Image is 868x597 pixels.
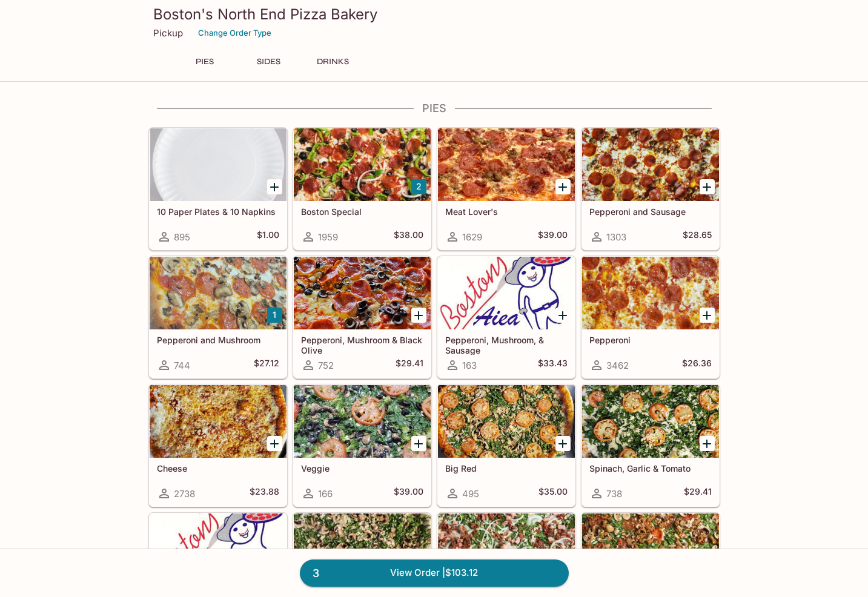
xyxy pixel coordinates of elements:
span: 3 [305,565,326,582]
h3: Boston's North End Pizza Bakery [153,5,715,24]
h5: $39.00 [394,486,423,501]
h5: Pepperoni, Mushroom & Black Olive [301,335,423,355]
h5: $35.00 [538,486,568,501]
h5: Big Red [445,463,568,473]
div: Pepperoni and Mushroom [150,257,287,329]
a: 10 Paper Plates & 10 Napkins895$1.00 [149,128,287,250]
h5: Meat Lover's [445,206,568,217]
h5: $39.00 [538,229,568,244]
span: 495 [462,488,479,500]
h5: $38.00 [394,229,423,244]
h5: $29.41 [684,486,712,501]
span: 1959 [318,231,338,243]
button: Add Boston Special [411,179,426,194]
div: Veggie [294,385,431,458]
button: Change Order Type [193,24,277,42]
h5: Pepperoni and Mushroom [157,335,279,345]
h5: Pepperoni, Mushroom, & Sausage [445,335,568,355]
h5: Cheese [157,463,279,473]
button: Add Veggie [411,436,426,451]
div: Pepperoni [582,257,719,329]
h5: Pepperoni [589,335,712,345]
a: Cheese2738$23.88 [149,384,287,507]
a: 3View Order |$103.12 [300,559,569,586]
h5: Boston Special [301,206,423,217]
div: Cheese [150,385,287,458]
span: 1303 [606,231,626,243]
button: Add Cheese [267,436,282,451]
button: Add Big Red [555,436,571,451]
button: Add Meat Lover's [555,179,571,194]
button: Add Spinach, Garlic & Tomato [700,436,715,451]
a: Boston Special1959$38.00 [293,128,431,250]
a: Pepperoni, Mushroom & Black Olive752$29.41 [293,256,431,378]
div: Pepperoni, Mushroom & Black Olive [294,257,431,329]
h5: $28.65 [683,229,712,244]
button: Add Pepperoni [700,308,715,323]
h5: Spinach, Garlic & Tomato [589,463,712,473]
span: 738 [606,488,622,500]
a: Pepperoni3462$26.36 [581,256,720,378]
span: 895 [174,231,190,243]
h5: $23.88 [250,486,279,501]
h4: PIES [148,102,720,115]
a: Veggie166$39.00 [293,384,431,507]
span: 3462 [606,360,629,371]
a: Meat Lover's1629$39.00 [437,128,575,250]
button: Add Pepperoni, Mushroom, & Sausage [555,308,571,323]
div: 10 Paper Plates & 10 Napkins [150,128,287,201]
div: Spicy Jenny [582,513,719,586]
span: 1629 [462,231,482,243]
span: 166 [318,488,333,500]
a: Big Red495$35.00 [437,384,575,507]
a: Spinach, Garlic & Tomato738$29.41 [581,384,720,507]
div: Carbonara Pizza [438,513,575,586]
h5: Pepperoni and Sausage [589,206,712,217]
button: Add Pepperoni and Sausage [700,179,715,194]
button: Add 10 Paper Plates & 10 Napkins [267,179,282,194]
button: PIES [177,53,232,70]
button: Add Pepperoni, Mushroom & Black Olive [411,308,426,323]
h5: $1.00 [257,229,279,244]
span: 752 [318,360,334,371]
div: Spinach, Garlic & Tomato [582,385,719,458]
div: Pepperoni and Sausage [582,128,719,201]
div: Pepperoni, Mushroom, & Sausage [438,257,575,329]
div: Spinach & Garlic [150,513,287,586]
a: Pepperoni and Mushroom744$27.12 [149,256,287,378]
div: Spinach, Garlic, & Mushroom [294,513,431,586]
div: Big Red [438,385,575,458]
h5: $26.36 [682,358,712,372]
div: Meat Lover's [438,128,575,201]
button: Add Pepperoni and Mushroom [267,308,282,323]
p: Pickup [153,27,183,39]
h5: $33.43 [538,358,568,372]
div: Boston Special [294,128,431,201]
span: 744 [174,360,190,371]
h5: 10 Paper Plates & 10 Napkins [157,206,279,217]
h5: $29.41 [396,358,423,372]
h5: $27.12 [254,358,279,372]
h5: Veggie [301,463,423,473]
a: Pepperoni and Sausage1303$28.65 [581,128,720,250]
button: DRINKS [306,53,360,70]
a: Pepperoni, Mushroom, & Sausage163$33.43 [437,256,575,378]
span: 2738 [174,488,195,500]
span: 163 [462,360,477,371]
button: SIDES [242,53,296,70]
